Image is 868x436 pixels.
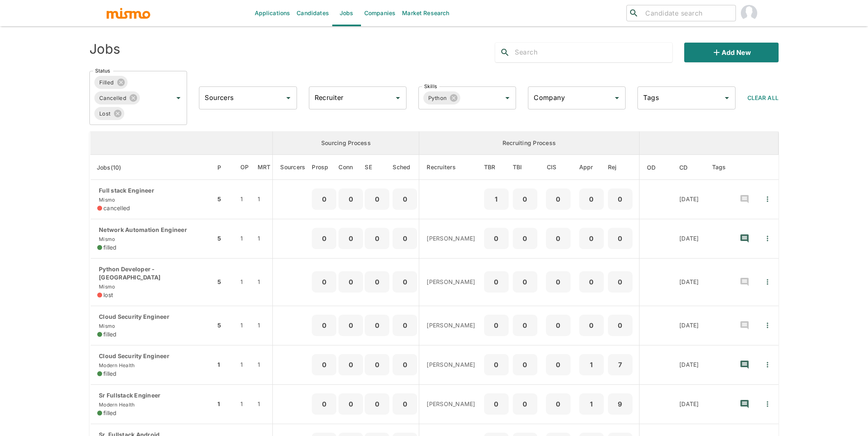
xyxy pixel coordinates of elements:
td: 1 [234,219,256,258]
p: 0 [549,193,567,205]
span: Mismo [97,323,115,329]
p: 0 [582,233,601,244]
button: Open [392,92,404,104]
th: Connections [338,155,363,180]
p: 0 [368,359,386,370]
th: Sched [391,155,419,180]
td: 1 [256,384,273,424]
td: 5 [215,180,234,219]
input: Candidate search [642,7,732,19]
p: 0 [516,359,534,370]
td: 1 [234,258,256,306]
td: 1 [234,306,256,345]
button: Open [502,92,513,104]
td: 1 [215,345,234,384]
button: Open [721,92,733,104]
label: Status [95,67,110,74]
button: Open [173,92,184,104]
p: 0 [368,398,386,410]
span: Lost [94,109,116,118]
p: 0 [549,320,567,331]
p: 1 [582,359,601,370]
p: 0 [516,398,534,410]
td: 5 [215,258,234,306]
button: Open [283,92,294,104]
p: 0 [315,276,333,288]
p: 0 [549,276,567,288]
p: Sr Fullstack Engineer [97,391,209,400]
th: Market Research Total [256,155,273,180]
p: Full stack Engineer [97,186,209,195]
th: Rejected [606,155,640,180]
th: To Be Interviewed [511,155,539,180]
p: [PERSON_NAME] [427,400,475,408]
p: [PERSON_NAME] [427,278,475,286]
span: filled [103,409,117,417]
div: Filled [94,76,128,89]
button: Add new [684,43,779,62]
p: [PERSON_NAME] [427,361,475,369]
p: 0 [611,320,629,331]
td: 5 [215,306,234,345]
button: recent-notes [735,272,754,292]
p: 1 [582,398,601,410]
th: Tags [706,155,733,180]
p: [PERSON_NAME] [427,321,475,329]
button: Open [611,92,623,104]
p: 0 [368,276,386,288]
th: Recruiting Process [419,132,639,155]
p: 0 [315,233,333,244]
p: 0 [487,359,505,370]
div: Cancelled [94,91,140,104]
p: 0 [549,359,567,370]
td: 1 [234,180,256,219]
td: 1 [234,345,256,384]
span: Python [423,93,452,103]
span: Modern Health [97,362,135,368]
p: 0 [549,233,567,244]
td: 1 [234,384,256,424]
img: logo [106,7,151,19]
p: 0 [315,359,333,370]
p: 0 [315,193,333,205]
p: 0 [396,320,414,331]
p: 0 [549,398,567,410]
button: recent-notes [735,394,754,414]
td: [DATE] [673,180,706,219]
p: 0 [487,398,505,410]
div: Python [423,91,461,104]
th: Prospects [312,155,338,180]
p: 0 [342,359,360,370]
th: Onboarding Date [639,155,673,180]
p: 1 [487,193,505,205]
td: 5 [215,219,234,258]
p: 7 [611,359,629,370]
div: Lost [94,107,124,120]
p: 0 [368,193,386,205]
button: Quick Actions [758,229,777,248]
th: Open Positions [234,155,256,180]
td: 1 [215,384,234,424]
p: [PERSON_NAME] [427,234,475,243]
td: [DATE] [673,219,706,258]
td: [DATE] [673,345,706,384]
p: 9 [611,398,629,410]
button: Quick Actions [758,273,777,291]
img: Carmen Vilachá [741,5,757,21]
span: Cancelled [94,93,131,103]
button: search [495,43,515,62]
p: 0 [516,320,534,331]
span: filled [103,370,117,378]
p: 0 [582,193,601,205]
span: Filled [94,78,119,87]
p: 0 [487,320,505,331]
th: Recruiters [419,155,482,180]
p: 0 [516,233,534,244]
p: 0 [582,276,601,288]
h4: Jobs [89,41,120,57]
td: 1 [256,306,273,345]
button: recent-notes [735,229,754,248]
p: 0 [611,193,629,205]
p: 0 [342,193,360,205]
p: 0 [342,320,360,331]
